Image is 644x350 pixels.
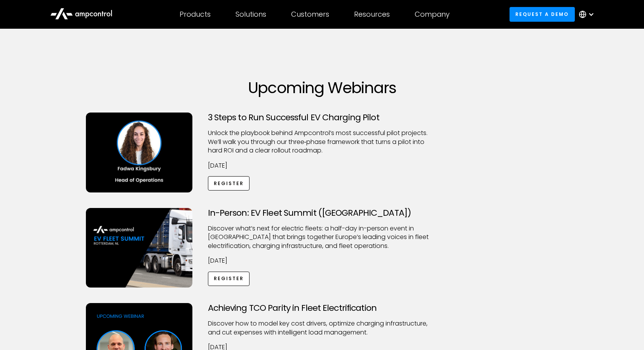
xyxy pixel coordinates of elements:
[208,319,436,337] p: Discover how to model key cost drivers, optimize charging infrastructure, and cut expenses with i...
[415,10,450,19] div: Company
[180,10,211,19] div: Products
[208,256,436,265] p: [DATE]
[354,10,390,19] div: Resources
[208,129,436,155] p: Unlock the playbook behind Ampcontrol’s most successful pilot projects. We’ll walk you through ou...
[208,224,436,250] p: ​Discover what’s next for electric fleets: a half-day in-person event in [GEOGRAPHIC_DATA] that b...
[208,113,436,123] h3: 3 Steps to Run Successful EV Charging Pilot
[86,78,558,97] h1: Upcoming Webinars
[291,10,329,19] div: Customers
[208,161,436,170] p: [DATE]
[208,303,436,313] h3: Achieving TCO Parity in Fleet Electrification
[510,7,575,21] a: Request a demo
[236,10,266,19] div: Solutions
[208,272,250,286] a: Register
[208,176,250,191] a: Register
[208,208,436,218] h3: In-Person: EV Fleet Summit ([GEOGRAPHIC_DATA])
